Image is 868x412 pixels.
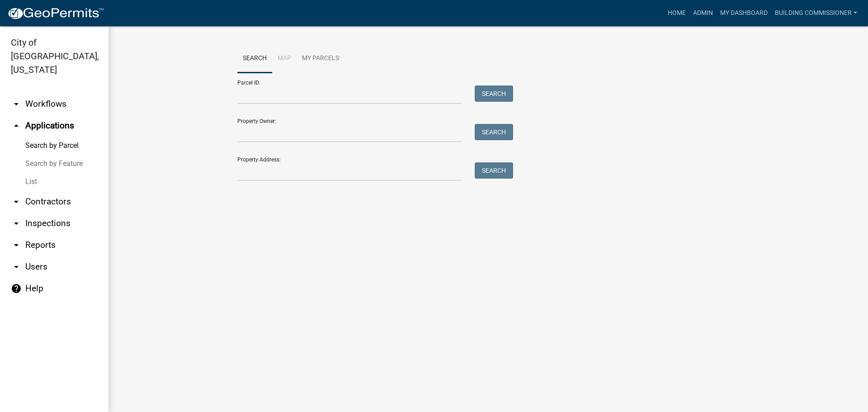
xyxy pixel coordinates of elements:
[297,44,344,73] a: My Parcels
[689,5,717,22] a: Admin
[11,240,22,251] i: arrow_drop_down
[475,85,513,102] button: Search
[771,5,861,22] a: Building Commissioner
[664,5,689,22] a: Home
[11,196,22,207] i: arrow_drop_down
[11,99,22,109] i: arrow_drop_down
[717,5,771,22] a: My Dashboard
[475,124,513,140] button: Search
[11,218,22,229] i: arrow_drop_down
[237,44,272,73] a: Search
[11,261,22,272] i: arrow_drop_down
[11,283,22,294] i: help
[475,162,513,179] button: Search
[11,120,22,131] i: arrow_drop_up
